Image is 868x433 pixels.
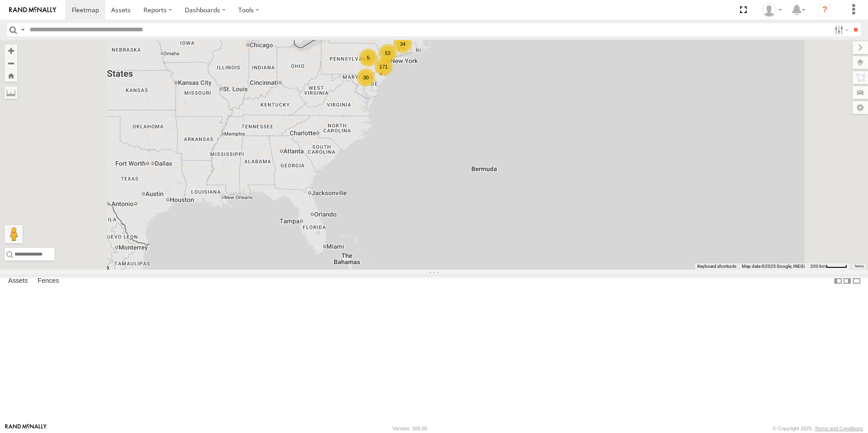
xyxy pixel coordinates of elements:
div: Version: 306.00 [393,426,427,431]
a: Terms and Conditions [815,426,863,431]
div: 34 [394,35,412,53]
div: 53 [379,44,397,62]
label: Measure [5,86,17,99]
label: Fences [33,275,64,287]
button: Drag Pegman onto the map to open Street View [5,225,23,243]
div: 30 [357,69,375,87]
label: Map Settings [853,101,868,114]
div: © Copyright 2025 - [773,426,863,431]
a: Terms (opens in new tab) [854,265,864,268]
span: Map data ©2025 Google, INEGI [742,264,805,269]
i: ? [818,3,832,17]
label: Assets [4,275,32,287]
div: Matt Square [759,3,785,17]
label: Dock Summary Table to the Right [843,275,852,288]
label: Search Query [19,23,26,36]
div: 171 [375,58,393,76]
button: Zoom Home [5,69,17,82]
button: Zoom in [5,44,17,57]
button: Keyboard shortcuts [697,263,736,270]
a: Visit our Website [5,424,47,433]
label: Dock Summary Table to the Left [833,275,843,288]
button: Zoom out [5,57,17,69]
div: 5 [359,49,377,67]
span: 200 km [810,264,826,269]
label: Search Filter Options [831,23,850,36]
button: Map Scale: 200 km per 43 pixels [808,263,850,270]
label: Hide Summary Table [852,275,861,288]
img: rand-logo.svg [9,7,56,13]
